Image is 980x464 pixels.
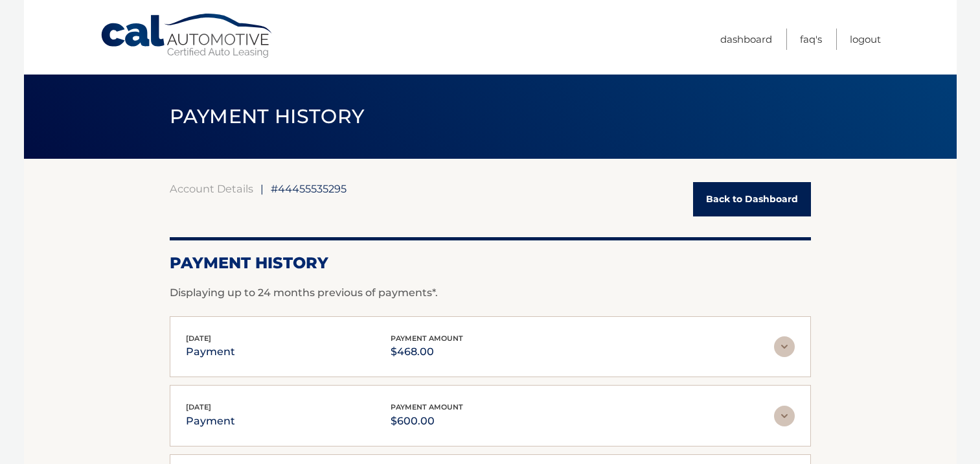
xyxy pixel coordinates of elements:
[774,406,795,426] img: accordion-rest.svg
[391,412,463,430] p: $600.00
[720,29,772,50] a: Dashboard
[774,336,795,357] img: accordion-rest.svg
[186,334,211,343] span: [DATE]
[391,402,463,412] span: payment amount
[850,29,881,50] a: Logout
[170,253,811,273] h2: Payment History
[170,285,811,301] p: Displaying up to 24 months previous of payments*.
[391,343,463,361] p: $468.00
[391,334,463,343] span: payment amount
[260,182,264,195] span: |
[271,182,347,195] span: #44455535295
[800,29,822,50] a: FAQ's
[170,104,365,128] span: PAYMENT HISTORY
[693,182,811,216] a: Back to Dashboard
[186,343,235,361] p: payment
[100,13,275,59] a: Cal Automotive
[186,402,211,412] span: [DATE]
[186,412,235,430] p: payment
[170,182,253,195] a: Account Details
